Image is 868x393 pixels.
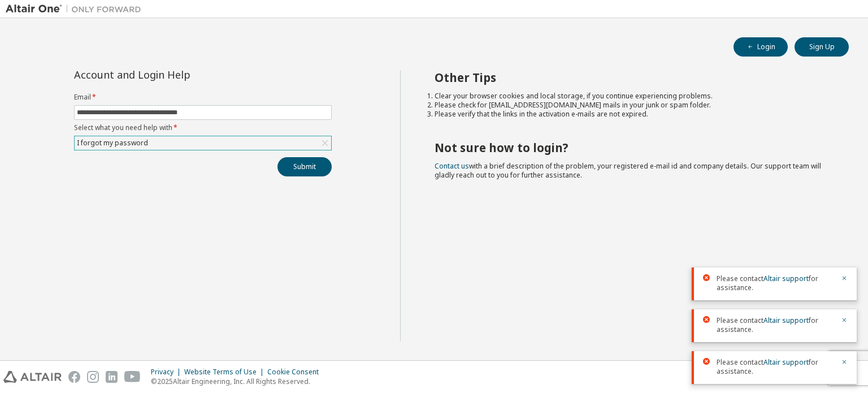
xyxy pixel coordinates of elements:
[435,110,829,119] li: Please verify that the links in the activation e-mails are not expired.
[795,37,849,57] button: Sign Up
[435,92,829,101] li: Clear your browser cookies and local storage, if you continue experiencing problems.
[6,3,147,15] img: Altair One
[717,358,834,376] span: Please contact for assistance.
[435,101,829,110] li: Please check for [EMAIL_ADDRESS][DOMAIN_NAME] mails in your junk or spam folder.
[267,368,325,377] div: Cookie Consent
[68,371,80,383] img: facebook.svg
[74,93,332,102] label: Email
[435,161,469,171] a: Contact us
[3,371,62,383] img: altair_logo.svg
[717,316,834,334] span: Please contact for assistance.
[763,274,809,283] a: Altair support
[74,70,280,79] div: Account and Login Help
[124,371,141,383] img: youtube.svg
[74,123,332,132] label: Select what you need help with
[763,316,809,325] a: Altair support
[87,371,99,383] img: instagram.svg
[277,157,332,176] button: Submit
[75,136,331,150] div: I forgot my password
[184,368,267,377] div: Website Terms of Use
[435,140,829,155] h2: Not sure how to login?
[106,371,118,383] img: linkedin.svg
[435,161,821,180] span: with a brief description of the problem, your registered e-mail id and company details. Our suppo...
[763,357,809,367] a: Altair support
[717,274,834,292] span: Please contact for assistance.
[151,377,325,386] p: © 2025 Altair Engineering, Inc. All Rights Reserved.
[151,368,184,377] div: Privacy
[75,137,150,149] div: I forgot my password
[435,70,829,85] h2: Other Tips
[734,37,788,57] button: Login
